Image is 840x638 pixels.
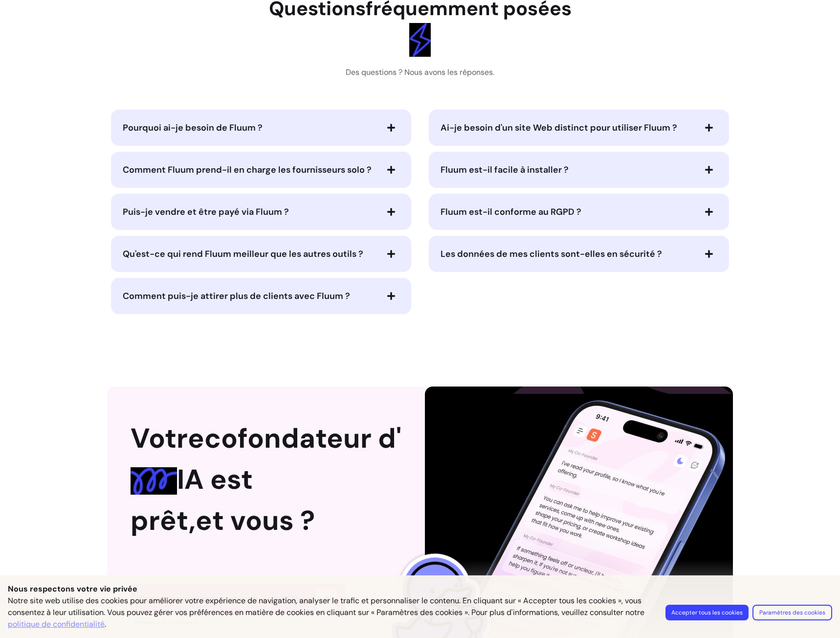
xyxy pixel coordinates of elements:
[441,206,581,218] font: Fluum est-il conforme au RGPD ?
[671,609,743,616] font: Accepter tous les cookies
[131,461,253,538] font: IA est prêt,
[441,119,717,136] button: Ai-je besoin d'un site Web distinct pour utiliser Fluum ?
[441,164,569,176] font: Fluum est-il facile à installer ?
[123,290,350,302] font: Comment puis-je attirer plus de clients avec Fluum ?
[123,248,363,260] font: Qu'est-ce qui rend Fluum meilleur que les autres outils ?
[123,119,399,136] button: Pourquoi ai-je besoin de Fluum ?
[441,204,717,220] button: Fluum est-il conforme au RGPD ?
[131,420,204,456] font: Votre
[441,122,677,134] font: Ai-je besoin d'un site Web distinct pour utiliser Fluum ?
[346,67,494,77] font: Des questions ? Nous avons les réponses.
[8,584,137,594] font: Nous respectons votre vie privée
[196,502,315,538] font: et vous ?
[752,605,832,620] button: Paramètres des cookies
[123,246,399,262] button: Qu'est-ce qui rend Fluum meilleur que les autres outils ?
[441,246,717,262] button: Les données de mes clients sont-elles en sécurité ?
[131,467,177,495] img: bleu printemps
[123,206,289,218] font: Puis-je vendre et être payé via Fluum ?
[123,288,399,304] button: Comment puis-je attirer plus de clients avec Fluum ?
[105,619,106,629] font: .
[123,161,399,178] button: Comment Fluum prend-il en charge les fournisseurs solo ?
[8,595,644,617] font: Notre site web utilise des cookies pour améliorer votre expérience de navigation, analyser le tra...
[123,164,372,176] font: Comment Fluum prend-il en charge les fournisseurs solo ?
[8,619,105,629] font: politique de confidentialité
[409,23,431,57] img: lampe de poche bleue
[441,161,717,178] button: Fluum est-il facile à installer ?
[8,618,105,630] a: politique de confidentialité
[441,248,662,260] font: Les données de mes clients sont-elles en sécurité ?
[123,204,399,220] button: Puis-je vendre et être payé via Fluum ?
[665,605,749,620] button: Accepter tous les cookies
[759,609,825,616] font: Paramètres des cookies
[123,122,263,134] font: Pourquoi ai-je besoin de Fluum ?
[204,420,401,456] font: cofondateur d'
